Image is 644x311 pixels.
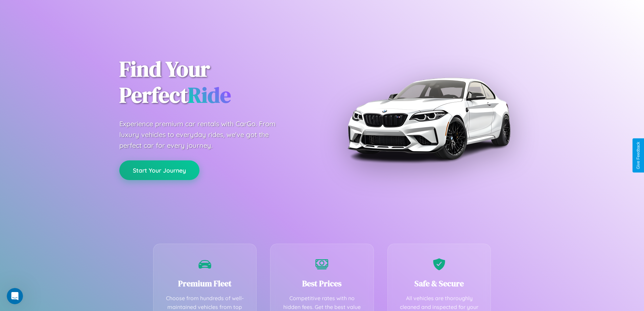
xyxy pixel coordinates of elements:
button: Start Your Journey [119,160,199,180]
h1: Find Your Perfect [119,56,312,108]
h3: Best Prices [281,278,363,289]
iframe: Intercom live chat [7,288,23,304]
span: Ride [188,80,231,110]
div: Give Feedback [636,142,641,169]
h3: Premium Fleet [164,278,246,289]
img: Premium BMW car rental vehicle [344,34,513,203]
p: Experience premium car rentals with CarGo. From luxury vehicles to everyday rides, we've got the ... [119,118,288,151]
h3: Safe & Secure [398,278,481,289]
